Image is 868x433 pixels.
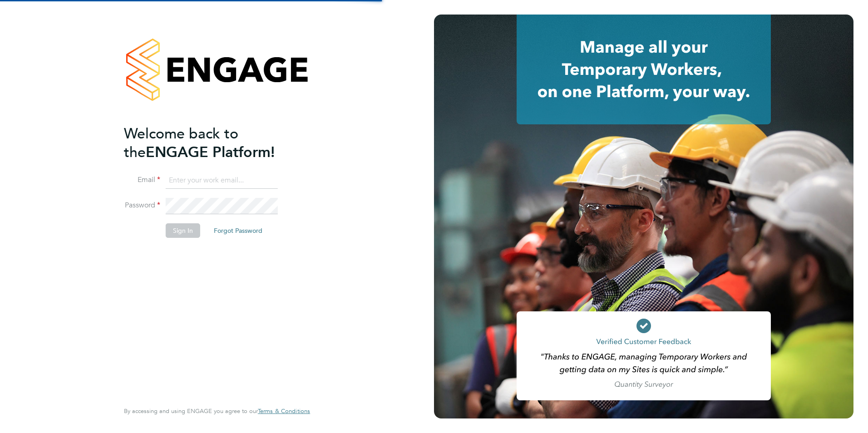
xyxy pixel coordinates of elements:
label: Email [124,175,160,185]
h2: ENGAGE Platform! [124,124,301,162]
input: Enter your work email... [166,172,278,189]
span: Welcome back to the [124,125,238,161]
button: Forgot Password [207,223,270,238]
span: Terms & Conditions [258,407,310,415]
button: Sign In [166,223,200,238]
span: By accessing and using ENGAGE you agree to our [124,407,310,415]
label: Password [124,201,160,210]
a: Terms & Conditions [258,408,310,415]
